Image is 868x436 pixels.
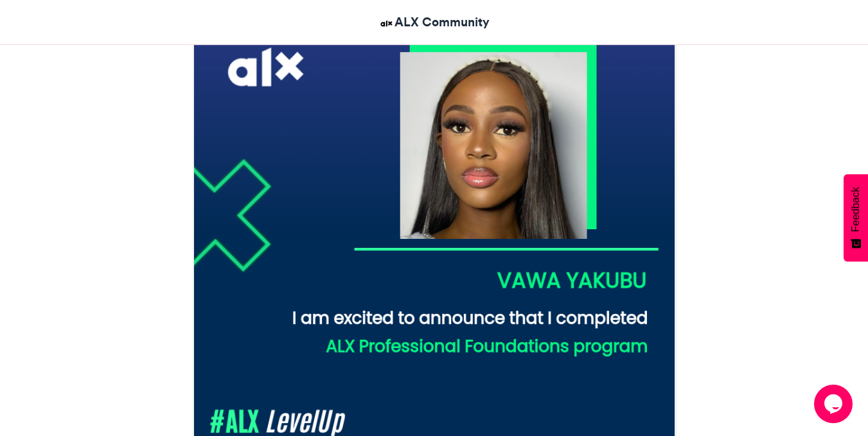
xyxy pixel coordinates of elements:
img: ALX Community [378,15,394,31]
span: Feedback [850,187,862,232]
iframe: chat widget [814,385,855,423]
a: ALX Community [378,13,490,31]
button: Feedback - Show survey [844,174,868,261]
